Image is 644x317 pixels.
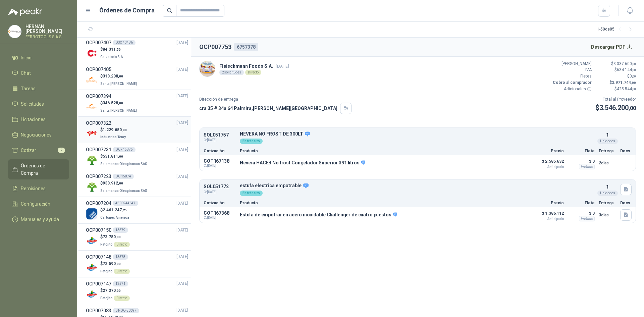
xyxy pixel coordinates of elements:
[86,66,111,73] h3: OCP007405
[100,73,138,80] p: $
[86,146,111,153] h3: OCP007231
[100,55,124,59] span: Calzatodo S.A.
[8,82,69,95] a: Tareas
[530,165,564,169] span: Anticipado
[204,190,236,195] span: C: [DATE]
[8,67,69,80] a: Chat
[21,54,32,61] span: Inicio
[113,281,128,286] div: 13571
[58,148,65,153] span: 7
[568,201,595,205] p: Flete
[100,127,127,133] p: $
[199,42,231,52] h2: OCP007753
[176,40,188,46] span: [DATE]
[568,157,595,165] p: $ 0
[100,287,130,294] p: $
[632,68,636,72] span: ,00
[114,296,130,301] div: Directo
[86,253,111,261] h3: OCP007148
[8,213,69,226] a: Manuales y ayuda
[551,73,592,80] p: Fletes
[530,209,564,221] p: $ 1.386.112
[240,212,397,218] p: Estufa de empotrar en acero inoxidable Challenger de cuatro puestos
[599,104,636,112] span: 3.546.200
[100,189,147,193] span: Salamanca Oleaginosas SAS
[99,6,155,15] h1: Órdenes de Compra
[100,207,130,213] p: $
[551,61,592,67] p: [PERSON_NAME]
[176,200,188,207] span: [DATE]
[587,40,636,54] button: Descargar PDF
[21,147,36,154] span: Cotizar
[21,85,36,92] span: Tareas
[240,201,526,205] p: Producto
[86,307,111,314] h3: OCP007083
[276,64,289,69] span: [DATE]
[8,98,69,110] a: Solicitudes
[204,133,236,138] p: SOL051757
[8,25,21,38] img: Company Logo
[114,242,130,247] div: Directo
[240,149,526,153] p: Producto
[116,235,121,239] span: ,00
[219,62,289,70] p: Fleischmann Foods S.A.
[21,185,46,192] span: Remisiones
[116,48,121,51] span: ,50
[116,289,121,293] span: ,00
[21,131,52,139] span: Negociaciones
[86,146,188,167] a: OCP007231OC - 15875[DATE] Company Logo$531.811,00Salamanca Oleaginosas SAS
[86,119,188,141] a: OCP007322[DATE] Company Logo$1.229.650,80Industrias Tomy
[86,280,188,301] a: OCP00714713571[DATE] Company Logo$27.370,00PatojitoDirecto
[599,159,616,167] p: 2 días
[8,144,69,157] a: Cotizar7
[176,307,188,314] span: [DATE]
[86,173,111,180] h3: OCP007223
[100,216,129,219] span: Cartones America
[86,280,111,287] h3: OCP007147
[596,61,636,67] p: $
[8,198,69,210] a: Configuración
[86,39,111,46] h3: OCP007407
[596,67,636,73] p: $
[617,87,636,91] span: 425.544
[219,70,244,75] div: 2 solicitudes
[100,109,137,112] span: Santa [PERSON_NAME]
[100,180,149,187] p: $
[579,164,595,169] div: Incluido
[176,93,188,99] span: [DATE]
[100,153,149,160] p: $
[100,135,126,139] span: Industrias Tomy
[103,101,123,105] span: 346.528
[597,139,618,144] div: Unidades
[8,8,42,16] img: Logo peakr
[86,200,188,221] a: OCP0072044500244647[DATE] Company Logo$2.461.247,25Cartones America
[86,288,98,300] img: Company Logo
[103,208,127,212] span: 2.461.247
[204,138,236,143] span: C: [DATE]
[200,61,215,76] img: Company Logo
[86,47,98,59] img: Company Logo
[103,234,121,239] span: 73.780
[8,182,69,195] a: Remisiones
[100,100,138,106] p: $
[86,208,98,220] img: Company Logo
[597,191,618,196] div: Unidades
[113,308,139,313] div: 01-OC-50697
[113,201,138,206] div: 4500244647
[118,181,123,185] span: ,00
[606,183,609,191] p: 1
[116,262,121,266] span: ,00
[204,149,236,153] p: Cotización
[86,93,111,100] h3: OCP007394
[204,210,236,216] p: COT167368
[21,69,31,77] span: Chat
[118,101,123,105] span: ,00
[240,183,595,189] p: estufa electrica empotrable
[551,86,592,92] p: Adicionales
[86,154,98,166] img: Company Logo
[8,51,69,64] a: Inicio
[204,184,236,189] p: SOL051772
[595,103,636,113] p: $
[596,80,636,86] p: $
[100,269,112,273] span: Patojito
